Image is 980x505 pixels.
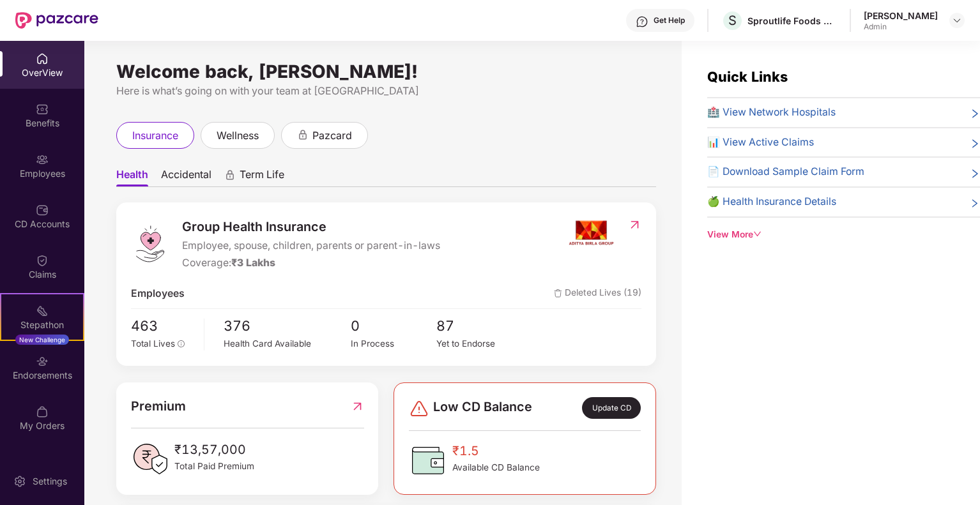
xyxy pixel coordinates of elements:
[436,315,521,337] span: 87
[654,15,685,26] div: Get Help
[707,164,864,180] span: 📄 Download Sample Claim Form
[15,12,98,29] img: New Pazcare Logo
[231,257,275,269] span: ₹3 Lakhs
[728,13,737,28] span: S
[182,255,440,271] div: Coverage:
[433,397,532,419] span: Low CD Balance
[15,335,69,345] div: New Challenge
[707,68,788,85] span: Quick Links
[131,338,175,349] span: Total Lives
[131,286,185,302] span: Employees
[452,461,540,475] span: Available CD Balance
[636,15,648,28] img: svg+xml;base64,PHN2ZyBpZD0iSGVscC0zMngzMiIgeG1sbnM9Imh0dHA6Ly93d3cudzMub3JnLzIwMDAvc3ZnIiB3aWR0aD...
[161,168,211,186] span: Accidental
[13,475,26,488] img: svg+xml;base64,PHN2ZyBpZD0iU2V0dGluZy0yMHgyMCIgeG1sbnM9Imh0dHA6Ly93d3cudzMub3JnLzIwMDAvc3ZnIiB3aW...
[707,228,980,242] div: View More
[36,103,49,116] img: svg+xml;base64,PHN2ZyBpZD0iQmVuZWZpdHMiIHhtbG5zPSJodHRwOi8vd3d3LnczLm9yZy8yMDAwL3N2ZyIgd2lkdGg9Ij...
[753,230,762,239] span: down
[707,105,836,121] span: 🏥 View Network Hospitals
[116,66,656,77] div: Welcome back, [PERSON_NAME]!
[707,135,814,151] span: 📊 View Active Claims
[29,475,71,488] div: Settings
[567,217,615,249] img: insurerIcon
[174,440,254,460] span: ₹13,57,000
[178,340,185,348] span: info-circle
[970,197,980,210] span: right
[409,398,429,419] img: svg+xml;base64,PHN2ZyBpZD0iRGFuZ2VyLTMyeDMyIiB4bWxucz0iaHR0cDovL3d3dy53My5vcmcvMjAwMC9zdmciIHdpZH...
[952,15,962,26] img: svg+xml;base64,PHN2ZyBpZD0iRHJvcGRvd24tMzJ4MzIiIHhtbG5zPSJodHRwOi8vd3d3LnczLm9yZy8yMDAwL3N2ZyIgd2...
[707,194,836,210] span: 🍏 Health Insurance Details
[224,337,351,350] div: Health Card Available
[351,315,436,337] span: 0
[131,225,169,263] img: logo
[970,137,980,151] span: right
[36,456,49,469] img: svg+xml;base64,PHN2ZyBpZD0iVXBkYXRlZCIgeG1sbnM9Imh0dHA6Ly93d3cudzMub3JnLzIwMDAvc3ZnIiB3aWR0aD0iMj...
[351,337,436,350] div: In Process
[36,305,49,317] img: svg+xml;base64,PHN2ZyB4bWxucz0iaHR0cDovL3d3dy53My5vcmcvMjAwMC9zdmciIHdpZHRoPSIyMSIgaGVpZ2h0PSIyMC...
[174,460,254,474] span: Total Paid Premium
[240,168,284,186] span: Term Life
[131,315,195,337] span: 463
[224,169,236,181] div: animation
[217,128,259,144] span: wellness
[554,289,562,298] img: deleteIcon
[351,396,364,416] img: RedirectIcon
[409,441,447,479] img: CDBalanceIcon
[970,167,980,180] span: right
[864,10,938,22] div: [PERSON_NAME]
[116,83,656,99] div: Here is what’s going on with your team at [GEOGRAPHIC_DATA]
[36,254,49,267] img: svg+xml;base64,PHN2ZyBpZD0iQ2xhaW0iIHhtbG5zPSJodHRwOi8vd3d3LnczLm9yZy8yMDAwL3N2ZyIgd2lkdGg9IjIwIi...
[36,204,49,216] img: svg+xml;base64,PHN2ZyBpZD0iQ0RfQWNjb3VudHMiIGRhdGEtbmFtZT0iQ0QgQWNjb3VudHMiIHhtbG5zPSJodHRwOi8vd3...
[131,396,186,416] span: Premium
[628,218,641,231] img: RedirectIcon
[436,337,521,350] div: Yet to Endorse
[224,315,351,337] span: 376
[554,286,641,302] span: Deleted Lives (19)
[36,405,49,418] img: svg+xml;base64,PHN2ZyBpZD0iTXlfT3JkZXJzIiBkYXRhLW5hbWU9Ik15IE9yZGVycyIgeG1sbnM9Imh0dHA6Ly93d3cudz...
[747,15,837,27] div: Sproutlife Foods Private Limited
[182,238,440,254] span: Employee, spouse, children, parents or parent-in-laws
[132,128,178,144] span: insurance
[970,107,980,121] span: right
[452,441,540,461] span: ₹1.5
[312,128,352,144] span: pazcard
[36,153,49,166] img: svg+xml;base64,PHN2ZyBpZD0iRW1wbG95ZWVzIiB4bWxucz0iaHR0cDovL3d3dy53My5vcmcvMjAwMC9zdmciIHdpZHRoPS...
[182,217,440,237] span: Group Health Insurance
[36,355,49,368] img: svg+xml;base64,PHN2ZyBpZD0iRW5kb3JzZW1lbnRzIiB4bWxucz0iaHR0cDovL3d3dy53My5vcmcvMjAwMC9zdmciIHdpZH...
[582,397,641,419] div: Update CD
[131,440,169,478] img: PaidPremiumIcon
[1,319,83,331] div: Stepathon
[297,129,309,140] div: animation
[36,52,49,65] img: svg+xml;base64,PHN2ZyBpZD0iSG9tZSIgeG1sbnM9Imh0dHA6Ly93d3cudzMub3JnLzIwMDAvc3ZnIiB3aWR0aD0iMjAiIG...
[864,22,938,32] div: Admin
[116,168,148,186] span: Health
